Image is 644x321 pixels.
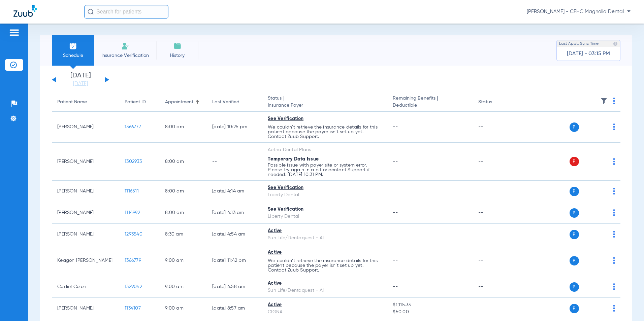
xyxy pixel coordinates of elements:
td: [DATE] 11:42 PM [207,245,262,276]
div: Appointment [165,99,193,106]
div: Active [268,249,382,256]
span: P [570,208,579,218]
td: [DATE] 8:57 AM [207,298,262,319]
p: Possible issue with payer site or system error. Please try again in a bit or contact Support if n... [268,163,382,177]
td: -- [473,143,518,181]
span: Last Appt. Sync Time: [559,40,600,47]
td: 9:00 AM [160,245,207,276]
span: 1134107 [125,306,141,311]
span: 1302933 [125,159,142,164]
td: 9:00 AM [160,276,207,298]
td: -- [473,181,518,202]
span: 1116511 [125,189,139,193]
div: See Verification [268,115,382,122]
td: [PERSON_NAME] [52,224,119,245]
img: Manual Insurance Verification [121,42,129,50]
td: -- [473,298,518,319]
span: -- [393,258,398,263]
td: 8:30 AM [160,224,207,245]
img: hamburger-icon [9,29,20,37]
div: Sun Life/Dentaquest - AI [268,287,382,294]
img: filter.svg [601,98,607,104]
input: Search for patients [84,5,168,19]
span: -- [393,124,398,129]
iframe: Chat Widget [610,289,644,321]
a: [DATE] [60,80,101,87]
span: 1293540 [125,232,142,237]
p: We couldn’t retrieve the insurance details for this patient because the payer isn’t set up yet. C... [268,125,382,139]
div: Active [268,301,382,309]
div: Appointment [165,99,201,106]
td: [PERSON_NAME] [52,143,119,181]
span: P [570,256,579,265]
div: CIGNA [268,309,382,316]
td: Keagon [PERSON_NAME] [52,245,119,276]
img: Schedule [69,42,77,50]
span: -- [393,189,398,193]
div: Patient ID [125,99,146,106]
td: [DATE] 4:54 AM [207,224,262,245]
div: Active [268,280,382,287]
td: 8:00 AM [160,202,207,224]
span: -- [393,232,398,237]
td: [PERSON_NAME] [52,112,119,143]
div: Patient Name [57,99,87,106]
img: group-dot-blue.svg [613,123,615,130]
span: Temporary Data Issue [268,157,319,162]
th: Status | [262,93,387,112]
span: P [570,282,579,292]
img: Search Icon [88,9,94,15]
span: $50.00 [393,309,467,316]
span: P [570,122,579,132]
td: 8:00 AM [160,112,207,143]
td: -- [207,143,262,181]
td: 9:00 AM [160,298,207,319]
td: [DATE] 4:58 AM [207,276,262,298]
img: group-dot-blue.svg [613,283,615,290]
span: Deductible [393,102,467,109]
span: P [570,304,579,313]
td: [DATE] 10:25 PM [207,112,262,143]
p: We couldn’t retrieve the insurance details for this patient because the payer isn’t set up yet. C... [268,258,382,273]
div: See Verification [268,184,382,191]
li: [DATE] [60,72,101,87]
img: group-dot-blue.svg [613,209,615,216]
span: Insurance Verification [99,52,151,59]
img: last sync help info [613,41,618,46]
td: -- [473,112,518,143]
span: 1366779 [125,258,141,263]
span: -- [393,284,398,289]
span: P [570,230,579,239]
div: Liberty Dental [268,191,382,199]
td: [DATE] 4:14 AM [207,181,262,202]
div: See Verification [268,206,382,213]
td: -- [473,202,518,224]
img: History [173,42,182,50]
td: -- [473,276,518,298]
span: P [570,157,579,166]
img: group-dot-blue.svg [613,188,615,194]
td: [PERSON_NAME] [52,298,119,319]
span: 1114992 [125,210,140,215]
img: group-dot-blue.svg [613,257,615,264]
div: Aetna Dental Plans [268,146,382,153]
div: Last Verified [212,99,257,106]
th: Status [473,93,518,112]
div: Liberty Dental [268,213,382,220]
span: [PERSON_NAME] - CFHC Magnolia Dental [527,8,631,15]
span: Schedule [57,52,89,59]
td: 8:00 AM [160,143,207,181]
img: group-dot-blue.svg [613,98,615,104]
span: -- [393,210,398,215]
span: -- [393,159,398,164]
div: Active [268,227,382,235]
span: 1329042 [125,284,142,289]
td: Cadiel Colon [52,276,119,298]
div: Patient Name [57,99,114,106]
td: 8:00 AM [160,181,207,202]
div: Sun Life/Dentaquest - AI [268,235,382,242]
td: -- [473,224,518,245]
img: Zuub Logo [13,5,37,17]
td: [PERSON_NAME] [52,181,119,202]
span: $1,115.33 [393,301,467,309]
